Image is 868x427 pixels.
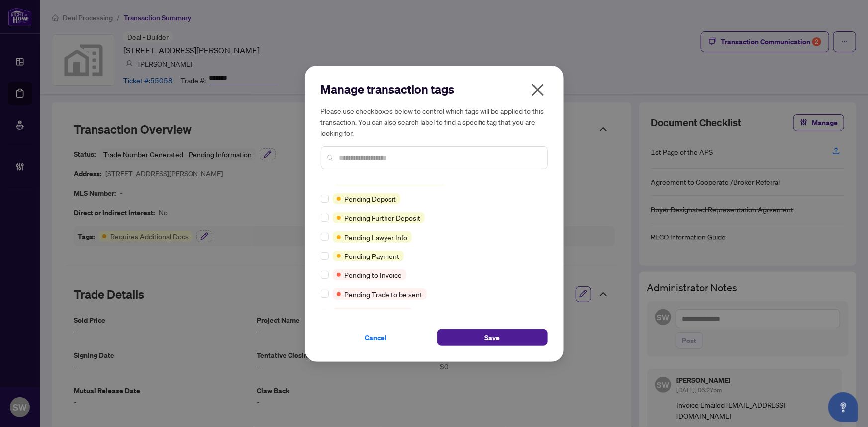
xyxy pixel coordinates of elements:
span: Pending Payment [345,251,400,261]
span: Cancel [365,330,387,345]
span: Pending Lawyer Info [345,232,408,243]
h2: Manage transaction tags [321,82,548,97]
span: close [530,82,546,98]
button: Save [437,329,548,346]
button: Cancel [321,329,431,346]
span: Pending to Invoice [345,269,402,280]
h5: Please use checkboxes below to control which tags will be applied to this transaction. You can al... [321,105,548,138]
span: Problem Transaction [345,308,409,319]
span: Save [484,330,500,345]
span: Pending Trade to be sent [345,289,423,300]
button: Open asap [828,392,858,422]
span: Pending Deposit [345,193,396,204]
span: Pending Further Deposit [345,212,421,223]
